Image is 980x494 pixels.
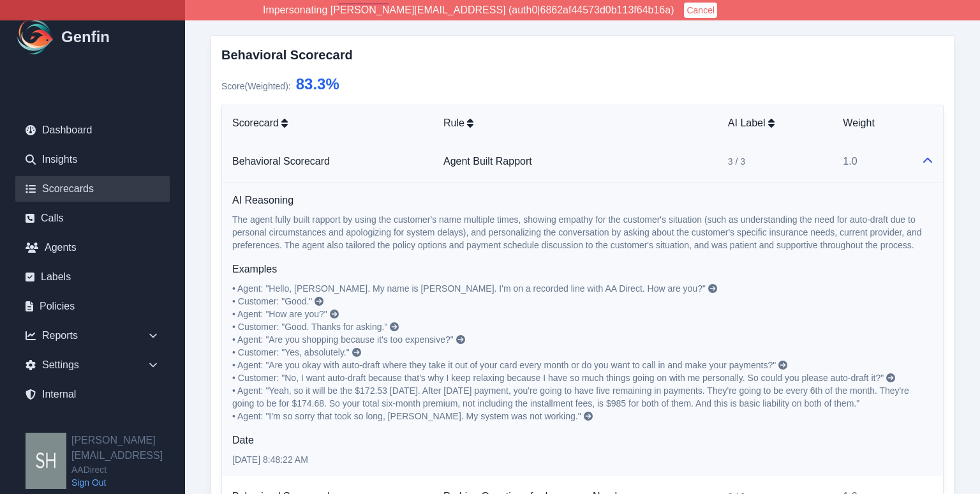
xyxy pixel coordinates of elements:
[232,334,454,345] span: • Agent: "Are you shopping because it's too expensive?"
[15,294,170,319] a: Policies
[232,193,933,208] h6: AI Reasoning
[15,176,170,202] a: Scorecards
[232,347,350,357] span: • Customer: "Yes, absolutely."
[232,213,933,251] p: The agent fully built rapport by using the customer's name multiple times, showing empathy for th...
[232,322,387,332] span: • Customer: "Good. Thanks for asking."
[26,433,66,489] img: shane+aadirect@genfin.ai
[15,117,170,143] a: Dashboard
[833,141,911,183] td: 1.0
[221,81,291,91] span: Score (Weighted) :
[443,116,708,131] div: Rule
[728,155,745,168] span: 3 / 3
[15,352,170,378] div: Settings
[232,385,912,408] span: • Agent: "Yeah, so it will be the $172.53 [DATE]. After [DATE] payment, you're going to have five...
[232,411,581,421] span: • Agent: "I'm so sorry that took so long, [PERSON_NAME]. My system was not working."
[232,309,327,319] span: • Agent: "How are you?"
[15,235,170,260] a: Agents
[71,433,185,463] h2: [PERSON_NAME][EMAIL_ADDRESS]
[15,264,170,290] a: Labels
[232,433,933,448] h6: Date
[232,262,933,277] h6: Examples
[15,147,170,172] a: Insights
[232,283,706,294] span: • Agent: "Hello, [PERSON_NAME]. My name is [PERSON_NAME]. I'm on a recorded line with AA Direct. ...
[15,206,170,231] a: Calls
[15,17,56,57] img: Logo
[71,476,185,489] a: Sign Out
[221,46,944,64] h3: Behavioral Scorecard
[15,382,170,407] a: Internal
[296,75,339,93] span: 83.3 %
[843,116,875,131] span: Weight
[443,156,532,167] a: Agent Built Rapport
[71,463,185,476] span: AADirect
[61,27,110,47] h1: Genfin
[232,373,884,383] span: • Customer: "No, I want auto-draft because that's why I keep relaxing because I have so much thin...
[232,116,423,131] div: Scorecard
[232,360,776,370] span: • Agent: "Are you okay with auto-draft where they take it out of your card every month or do you ...
[684,3,717,18] button: Cancel
[15,323,170,348] div: Reports
[728,116,823,131] div: AI Label
[232,453,933,466] p: [DATE] 8:48:22 AM
[232,156,330,167] a: Behavioral Scorecard
[232,296,312,306] span: • Customer: "Good."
